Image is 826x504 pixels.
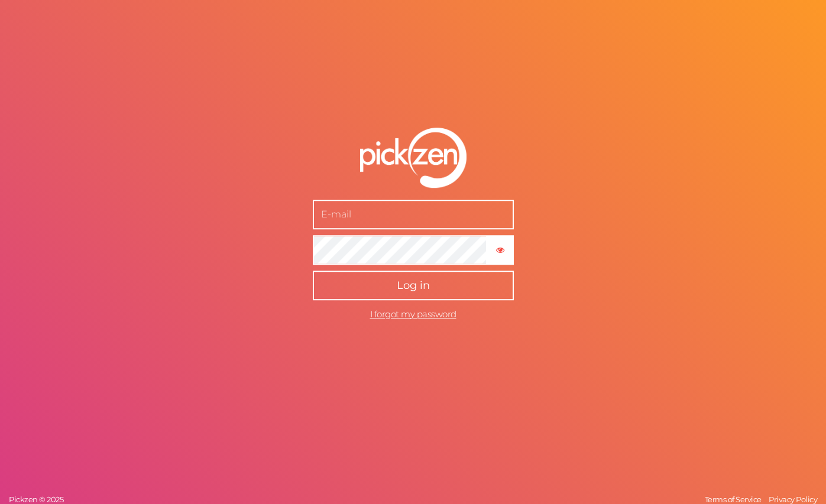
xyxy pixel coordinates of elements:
a: Pickzen © 2025 [6,495,66,504]
span: Privacy Policy [769,495,817,504]
a: Privacy Policy [766,495,820,504]
button: Log in [313,271,514,300]
img: pz-logo-white.png [360,128,467,188]
a: Terms of Service [702,495,765,504]
input: E-mail [313,200,514,229]
span: Log in [397,279,430,292]
a: I forgot my password [370,308,456,320]
span: Terms of Service [705,495,762,504]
